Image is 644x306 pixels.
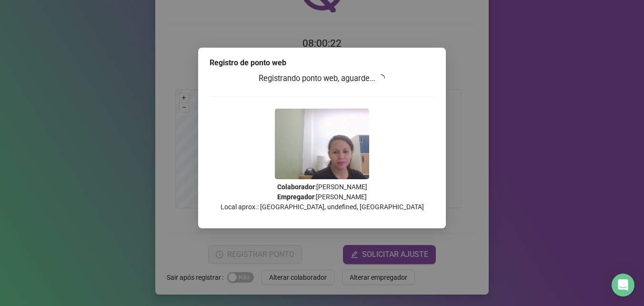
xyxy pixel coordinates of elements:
[377,73,386,82] span: loading
[210,72,434,85] h3: Registrando ponto web, aguarde...
[277,183,315,191] strong: Colaborador
[210,182,434,212] p: : [PERSON_NAME] : [PERSON_NAME] Local aprox.: [GEOGRAPHIC_DATA], undefined, [GEOGRAPHIC_DATA]
[612,274,634,296] div: Open Intercom Messenger
[275,109,369,179] img: 9k=
[277,193,314,201] strong: Empregador
[210,57,434,69] div: Registro de ponto web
